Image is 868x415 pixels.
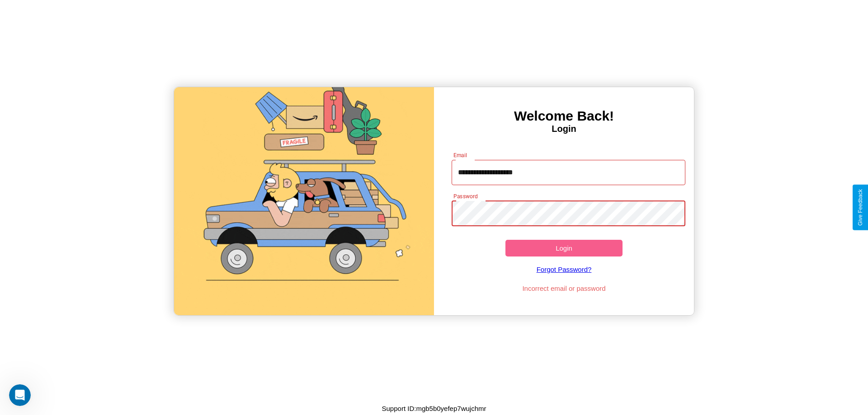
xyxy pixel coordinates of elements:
div: Give Feedback [857,189,863,226]
h3: Welcome Back! [434,108,694,124]
label: Email [453,151,467,159]
a: Forgot Password? [447,256,681,282]
label: Password [453,192,477,200]
img: gif [174,87,434,315]
button: Login [505,240,623,256]
iframe: Intercom live chat [9,384,31,406]
p: Support ID: mgb5b0yefep7wujchmr [382,402,486,415]
p: Incorrect email or password [447,282,681,294]
h4: Login [434,124,694,134]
